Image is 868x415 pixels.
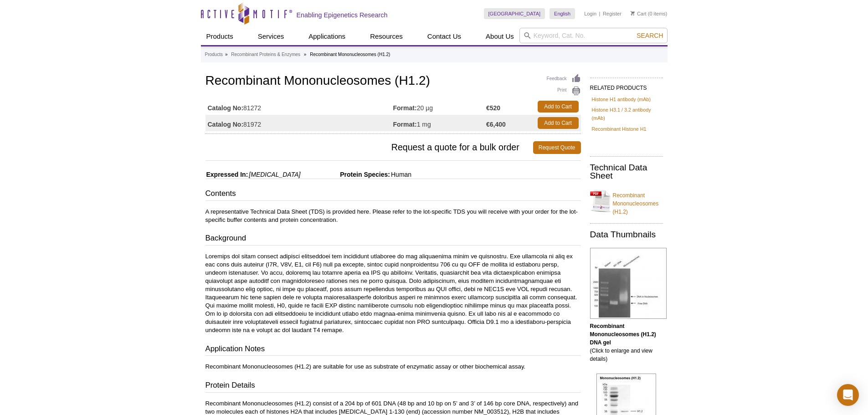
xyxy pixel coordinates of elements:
li: Recombinant Mononucleosomes (H1.2) [310,52,390,57]
h2: RELATED PRODUCTS [590,77,663,94]
div: Open Intercom Messenger [837,384,859,406]
input: Keyword, Cat. No. [519,28,668,43]
li: | [599,8,601,19]
a: Products [205,51,223,59]
a: Request Quote [533,141,581,154]
a: Recombinant Histone H1 [592,125,647,133]
li: (0 items) [631,8,668,19]
span: Expressed In: [205,171,248,178]
img: Your Cart [631,11,635,15]
i: [MEDICAL_DATA] [249,171,300,178]
li: » [225,52,228,57]
p: A representative Technical Data Sheet (TDS) is provided here. Please refer to the lot-specific TD... [205,208,581,224]
span: Protein Species: [302,171,390,178]
a: Register [603,10,621,17]
span: Human [390,171,411,178]
h2: Data Thumbnails [590,231,663,239]
a: Contact Us [422,28,467,45]
strong: €6,400 [486,120,506,128]
a: Add to Cart [538,101,579,113]
td: 1 mg [393,115,487,131]
h1: Recombinant Mononucleosomes (H1.2) [205,74,581,89]
a: Histone H1 antibody (mAb) [592,95,651,103]
a: Resources [365,28,408,45]
td: 81972 [205,115,393,131]
a: Print [547,86,581,96]
a: Services [252,28,290,45]
h3: Background [205,233,581,246]
b: Recombinant Mononucleosomes (H1.2) DNA gel [590,323,656,346]
a: Histone H3.1 / 3.2 antibody (mAb) [592,106,661,122]
strong: Format: [393,120,417,128]
a: Cart [631,10,647,17]
strong: €520 [486,104,500,112]
a: Recombinant Mononucleosomes (H1.2) [590,186,663,216]
a: Add to Cart [538,117,579,129]
a: Recombinant Proteins & Enzymes [231,51,300,59]
h2: Technical Data Sheet [590,164,663,180]
span: Request a quote for a bulk order [205,141,533,154]
img: Recombinant Mononucleosomes (H1.2) DNA gel [590,248,667,319]
h3: Contents [205,188,581,201]
a: Feedback [547,74,581,84]
a: Products [201,28,239,45]
td: 81272 [205,98,393,115]
strong: Catalog No: [208,120,244,128]
p: Recombinant Mononucleosomes (H1.2) are suitable for use as substrate of enzymatic assay or other ... [205,363,581,371]
a: About Us [480,28,519,45]
strong: Catalog No: [208,104,244,112]
p: Loremips dol sitam consect adipisci elitseddoei tem incididunt utlaboree do mag aliquaenima minim... [205,252,581,334]
strong: Format: [393,104,417,112]
a: Applications [303,28,351,45]
a: [GEOGRAPHIC_DATA] [484,8,545,19]
a: English [550,8,575,19]
span: Search [637,32,663,39]
h3: Application Notes [205,343,581,356]
h3: Protein Details [205,380,581,393]
button: Search [634,31,666,40]
li: » [304,52,307,57]
p: (Click to enlarge and view details) [590,322,663,363]
h2: Enabling Epigenetics Research [297,11,388,19]
a: Login [584,10,596,17]
td: 20 µg [393,98,487,115]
